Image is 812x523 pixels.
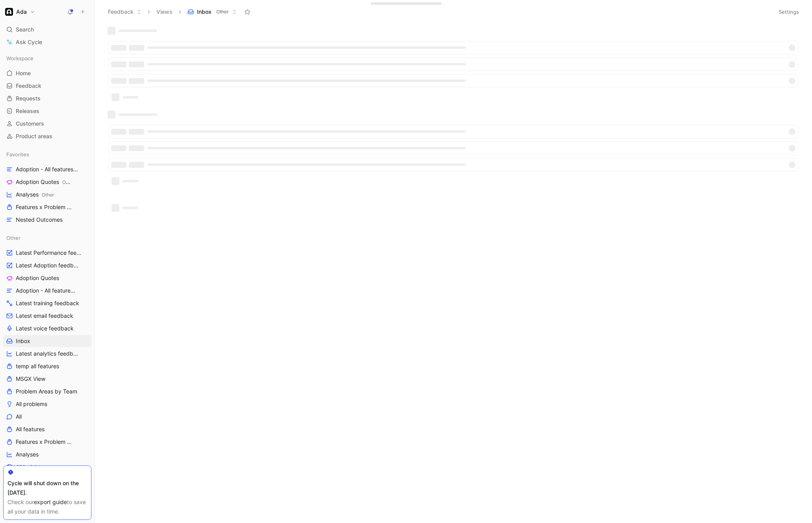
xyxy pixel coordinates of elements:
span: Requests [16,95,41,102]
a: All problems [3,398,91,410]
a: Problem Areas by Team [3,386,91,397]
a: Latest voice feedback [3,323,91,334]
a: temp all features [3,360,91,372]
span: Adoption Quotes [16,274,59,282]
a: Adoption - All features & problem areas [3,163,91,175]
span: Home [16,69,31,77]
span: MSGX View [16,375,45,383]
span: Features x Problem Area [16,438,72,446]
a: Latest Adoption feedback [3,260,91,271]
a: AnalysesOther [3,189,91,200]
a: Inbox [3,335,91,347]
div: OtherLatest Performance feedbackLatest Adoption feedbackAdoption QuotesAdoption - All features & ... [3,232,91,498]
button: Settings [775,6,803,17]
span: Features x Problem Area [16,203,75,211]
a: Features x Problem Area [3,436,91,448]
span: Releases [16,107,39,115]
span: Latest email feedback [16,312,73,320]
a: Latest analytics feedback [3,348,91,360]
span: All [16,413,22,421]
a: Nested Outcomes [3,214,91,226]
span: Nested Outcomes [16,216,63,224]
span: Latest Adoption feedback [16,261,81,269]
a: Latest Performance feedback [3,247,91,259]
a: Requests [3,93,91,104]
span: Feedback [16,82,41,90]
span: Customers [16,120,44,128]
span: Adoption - All features & problem areas [16,165,79,174]
img: Ada [5,8,13,16]
a: All features [3,423,91,435]
span: Other [62,179,74,185]
a: Latest training feedback [3,297,91,309]
span: Latest Performance feedback [16,249,82,257]
a: export guide [34,499,67,505]
button: Views [153,6,176,18]
span: Inbox [16,337,30,345]
span: Latest training feedback [16,299,79,307]
h1: Ada [16,8,27,15]
a: Product areas [3,130,91,142]
span: Analyses [16,451,39,458]
span: Other [216,8,229,16]
div: Workspace [3,52,91,64]
a: All [3,411,91,423]
div: Search [3,24,91,35]
div: Cycle will shut down on the [DATE]. [7,478,87,497]
a: MSGX View [3,373,91,385]
span: temp all features [16,362,59,370]
a: All insights [3,461,91,473]
div: Check our to save all your data in time. [7,497,87,516]
span: Adoption - All features & problem areas [16,287,78,295]
span: All insights [16,463,43,471]
a: Releases [3,105,91,117]
a: Adoption - All features & problem areas [3,285,91,297]
span: Workspace [6,54,33,62]
a: Features x Problem Area [3,201,91,213]
a: Customers [3,118,91,130]
a: Ask Cycle [3,36,91,48]
a: Adoption QuotesOther [3,176,91,188]
a: Adoption Quotes [3,272,91,284]
span: Product areas [16,132,52,140]
span: Favorites [6,150,29,158]
span: Other [42,192,54,198]
button: Feedback [104,6,145,18]
span: Ask Cycle [16,37,42,47]
span: Problem Areas by Team [16,388,77,395]
span: All features [16,425,45,433]
span: Inbox [197,8,212,16]
a: Latest email feedback [3,310,91,322]
button: AdaAda [3,6,37,17]
span: Latest analytics feedback [16,350,81,358]
span: All problems [16,400,47,408]
div: Other [3,232,91,244]
span: Search [16,25,34,34]
span: Adoption Quotes [16,178,72,186]
span: Latest voice feedback [16,325,74,332]
div: Favorites [3,148,91,160]
button: InboxOther [184,6,240,18]
a: Analyses [3,449,91,460]
a: Home [3,67,91,79]
a: Feedback [3,80,91,92]
span: Other [6,234,20,242]
span: Analyses [16,191,54,199]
